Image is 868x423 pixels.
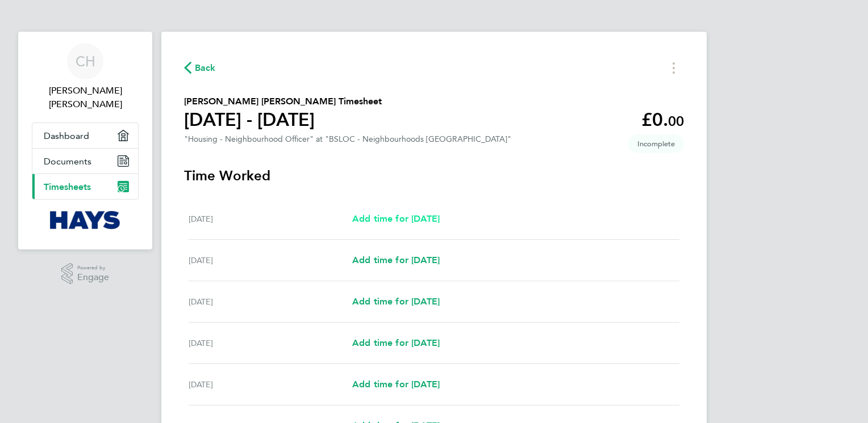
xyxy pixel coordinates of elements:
[189,295,352,308] div: [DATE]
[352,379,440,390] span: Add time for [DATE]
[641,109,684,130] app-decimal: £0.
[32,174,138,199] a: Timesheets
[61,263,110,285] a: Powered byEngage
[352,213,440,224] span: Add time for [DATE]
[352,212,440,226] a: Add time for [DATE]
[50,211,121,229] img: hays-logo-retina.png
[352,255,440,265] span: Add time for [DATE]
[32,84,139,111] span: Catherine Kelly Hunt
[76,54,95,69] span: CH
[44,130,89,141] span: Dashboard
[668,113,684,129] span: 00
[44,181,91,192] span: Timesheets
[44,156,91,167] span: Documents
[189,336,352,350] div: [DATE]
[32,149,138,174] a: Documents
[184,134,511,144] div: "Housing - Neighbourhood Officer" at "BSLOC - Neighbourhoods [GEOGRAPHIC_DATA]"
[184,95,382,108] h2: [PERSON_NAME] [PERSON_NAME] Timesheet
[352,378,440,391] a: Add time for [DATE]
[352,337,440,348] span: Add time for [DATE]
[195,61,216,75] span: Back
[184,167,684,185] h3: Time Worked
[352,336,440,350] a: Add time for [DATE]
[189,378,352,391] div: [DATE]
[184,108,382,131] h1: [DATE] - [DATE]
[352,296,440,307] span: Add time for [DATE]
[32,211,139,229] a: Go to home page
[628,134,684,153] span: This timesheet is Incomplete.
[32,43,139,111] a: CH[PERSON_NAME] [PERSON_NAME]
[77,263,109,273] span: Powered by
[18,32,152,249] nav: Main navigation
[184,61,216,75] button: Back
[77,273,109,282] span: Engage
[663,59,684,77] button: Timesheets Menu
[32,123,138,148] a: Dashboard
[352,253,440,267] a: Add time for [DATE]
[352,295,440,308] a: Add time for [DATE]
[189,212,352,226] div: [DATE]
[189,253,352,267] div: [DATE]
